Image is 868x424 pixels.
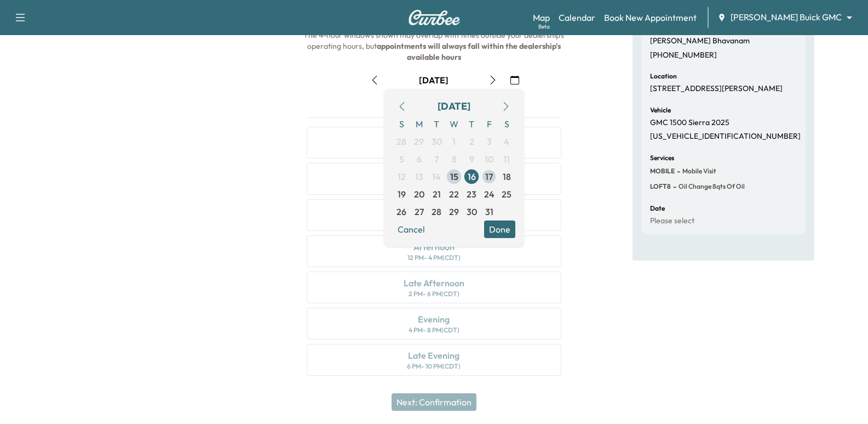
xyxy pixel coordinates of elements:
[393,115,410,133] span: S
[410,115,428,133] span: M
[485,205,493,218] span: 31
[445,115,463,133] span: W
[484,221,515,238] button: Done
[398,170,406,183] span: 12
[415,205,424,218] span: 27
[484,188,495,201] span: 24
[650,182,671,191] span: LOFT8
[438,99,470,114] div: [DATE]
[503,170,511,183] span: 18
[463,115,480,133] span: T
[467,205,477,218] span: 30
[533,11,550,24] a: MapBeta
[452,152,457,166] span: 8
[502,188,511,201] span: 25
[604,11,697,24] a: Book New Appointment
[469,135,474,148] span: 2
[417,152,422,166] span: 6
[650,118,729,128] p: GMC 1500 Sierra 2025
[671,181,676,192] span: -
[408,10,461,25] img: Curbee Logo
[731,11,842,24] span: [PERSON_NAME] Buick GMC
[415,170,423,183] span: 13
[449,205,459,218] span: 29
[396,205,406,218] span: 26
[468,170,476,183] span: 16
[650,132,801,142] p: [US_VEHICLE_IDENTIFICATION_NUMBER]
[650,36,750,46] p: [PERSON_NAME] Bhavanam
[480,115,498,133] span: F
[449,188,459,201] span: 22
[485,170,493,183] span: 17
[485,152,493,166] span: 10
[469,152,474,166] span: 9
[450,170,458,183] span: 15
[559,11,595,24] a: Calendar
[428,115,445,133] span: T
[650,73,677,80] h6: Location
[498,115,515,133] span: S
[650,50,717,60] p: [PHONE_NUMBER]
[650,155,674,161] h6: Services
[452,135,456,148] span: 1
[650,216,694,226] p: Please select
[467,188,476,201] span: 23
[503,152,510,166] span: 11
[419,74,449,86] div: [DATE]
[650,167,675,176] span: MOBILE
[487,135,492,148] span: 3
[432,135,442,148] span: 30
[650,107,671,114] h6: Vehicle
[504,135,509,148] span: 4
[414,188,424,201] span: 20
[650,84,783,94] p: [STREET_ADDRESS][PERSON_NAME]
[399,152,404,166] span: 5
[676,182,745,191] span: Oil Change 8qts of oil
[433,188,441,201] span: 21
[680,167,716,176] span: Mobile Visit
[434,152,439,166] span: 7
[675,166,680,177] span: -
[650,205,665,212] h6: Date
[432,170,441,183] span: 14
[432,205,441,218] span: 28
[414,135,424,148] span: 29
[377,41,562,62] b: appointments will always fall within the dealership's available hours
[398,188,406,201] span: 19
[393,221,430,238] button: Cancel
[396,135,406,148] span: 28
[538,22,550,31] div: Beta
